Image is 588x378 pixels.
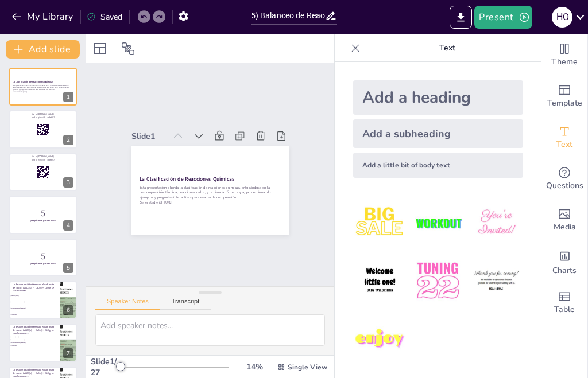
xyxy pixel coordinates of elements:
[13,80,53,83] strong: La Clasificación de Reacciones Químicas
[91,356,119,378] div: Slide 1 / 27
[552,6,572,29] button: H O
[13,250,73,262] p: 5
[554,221,576,233] span: Media
[9,239,77,276] div: 5
[13,115,73,119] p: and login with code
[11,337,42,338] span: Síntesis (redox)
[353,80,523,115] div: Add a heading
[13,84,73,91] p: Esta presentación aborda la clasificación de reacciones químicas, enfocándose en la descomposició...
[136,170,277,215] p: Esta presentación aborda la clasificación de reacciones químicas, enfocándose en la descomposició...
[63,135,73,145] div: 2
[546,180,583,192] span: Questions
[160,298,211,310] button: Transcript
[411,196,465,250] img: 2.jpeg
[552,264,577,277] span: Charts
[554,303,575,316] span: Table
[470,196,523,250] img: 3.jpeg
[551,56,578,68] span: Theme
[11,342,42,344] span: Doble sustitución (metátesis)
[13,326,57,336] p: La descomposición térmica del carbonato de calcio: CaCO3(s) → CaO(s) + CO2(g) se clasifica como…
[140,115,176,133] div: Slide 1
[353,254,407,307] img: 4.jpeg
[556,138,572,151] span: Text
[541,200,587,241] div: Add images, graphics, shapes or video
[13,207,73,220] p: 5
[11,340,42,341] span: Descomposición (no redox)
[9,68,77,106] div: 1
[6,40,80,59] button: Add slide
[450,6,472,29] button: Export to PowerPoint
[9,196,77,233] div: 4
[353,313,407,366] img: 7.jpeg
[11,295,59,297] span: Síntesis (redox)
[63,220,73,231] div: 4
[13,368,57,378] p: La descomposición térmica del carbonato de calcio: CaCO3(s) → CaO(s) + CO2(g) se clasifica como…
[87,11,122,22] div: Saved
[63,305,73,315] div: 6
[9,7,78,26] button: My Library
[9,281,77,319] div: 6
[13,91,73,93] p: Generated with [URL]
[13,155,73,158] p: Go to
[63,92,73,102] div: 1
[139,161,233,188] strong: La Clasificación de Reacciones Químicas
[37,155,54,158] strong: [DOMAIN_NAME]
[11,301,59,302] span: Descomposición (no redox)
[11,345,42,346] span: Combustión
[11,314,59,315] span: Combustión
[474,6,532,29] button: Present
[541,241,587,282] div: Add charts and graphs
[353,196,407,250] img: 1.jpeg
[288,363,327,372] span: Single View
[11,307,59,309] span: Doble sustitución (metátesis)
[91,40,109,58] div: Layout
[470,254,523,307] img: 6.jpeg
[9,324,77,361] div: 7
[63,348,73,358] div: 7
[9,153,77,191] div: 3
[411,254,465,307] img: 5.jpeg
[9,110,77,148] div: 2
[134,185,274,219] p: Generated with [URL]
[353,119,523,148] div: Add a subheading
[13,283,57,293] p: La descomposición térmica del carbonato de calcio: CaCO3(s) → CaO(s) + CO2(g) se clasifica como…
[30,262,56,265] strong: ¡Prepárense para el quiz!
[37,112,54,115] strong: [DOMAIN_NAME]
[541,34,587,76] div: Change the overall theme
[95,298,160,310] button: Speaker Notes
[365,34,530,62] p: Text
[13,158,73,162] p: and login with code
[251,7,326,24] input: Insert title
[241,361,268,372] div: 14 %
[13,112,73,116] p: Go to
[541,117,587,158] div: Add text boxes
[541,158,587,200] div: Get real-time input from your audience
[541,282,587,324] div: Add a table
[552,7,572,28] div: H O
[30,219,56,222] strong: ¡Prepárense para el quiz!
[121,42,135,56] span: Position
[63,263,73,273] div: 5
[547,97,582,110] span: Template
[353,153,523,178] div: Add a little bit of body text
[63,177,73,188] div: 3
[541,76,587,117] div: Add ready made slides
